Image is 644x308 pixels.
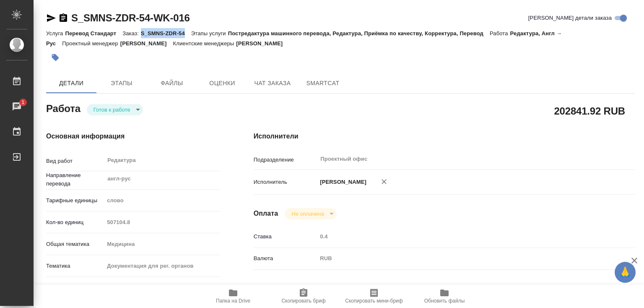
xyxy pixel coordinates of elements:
[254,156,317,164] p: Подразделение
[104,237,220,251] div: Медицина
[58,13,68,23] button: Скопировать ссылку
[268,285,339,308] button: Скопировать бриф
[62,40,120,47] p: Проектный менеджер
[303,78,343,89] span: SmartCat
[345,298,402,304] span: Скопировать мини-бриф
[104,193,220,208] div: слово
[46,48,65,67] button: Добавить тэг
[254,232,317,241] p: Ставка
[120,40,173,47] p: [PERSON_NAME]
[46,131,220,141] h4: Основная информация
[254,209,278,219] h4: Оплата
[339,285,409,308] button: Скопировать мини-бриф
[87,104,143,115] div: Готов к работе
[51,78,91,89] span: Детали
[375,172,393,191] button: Удалить исполнителя
[46,171,104,188] p: Направление перевода
[104,216,220,228] input: Пустое поле
[317,178,366,186] p: [PERSON_NAME]
[46,13,56,23] button: Скопировать ссылку для ЯМессенджера
[216,298,250,304] span: Папка на Drive
[58,284,112,292] span: Нотариальный заказ
[289,210,326,217] button: Не оплачена
[46,30,65,37] p: Услуга
[202,78,242,89] span: Оценки
[122,30,140,37] p: Заказ:
[490,30,510,37] p: Работа
[101,78,142,89] span: Этапы
[46,240,104,248] p: Общая тематика
[2,96,31,117] a: 1
[46,218,104,227] p: Кол-во единиц
[409,285,480,308] button: Обновить файлы
[554,104,625,118] h2: 202841.92 RUB
[91,106,133,113] button: Готов к работе
[317,230,603,243] input: Пустое поле
[46,262,104,270] p: Тематика
[615,262,636,283] button: 🙏
[46,100,80,115] h2: Работа
[254,131,635,141] h4: Исполнители
[281,298,325,304] span: Скопировать бриф
[16,98,29,107] span: 1
[236,40,289,47] p: [PERSON_NAME]
[424,298,465,304] span: Обновить файлы
[254,254,317,263] p: Валюта
[198,285,268,308] button: Папка на Drive
[141,30,191,37] p: S_SMNS-ZDR-54
[191,30,228,37] p: Этапы услуги
[46,157,104,165] p: Вид работ
[618,264,632,281] span: 🙏
[104,259,220,273] div: Документация для рег. органов
[528,14,612,22] span: [PERSON_NAME] детали заказа
[46,196,104,205] p: Тарифные единицы
[317,251,603,266] div: RUB
[254,178,317,186] p: Исполнитель
[254,283,635,293] h4: Дополнительно
[173,40,236,47] p: Клиентские менеджеры
[65,30,122,37] p: Перевод Стандарт
[228,30,490,37] p: Постредактура машинного перевода, Редактура, Приёмка по качеству, Корректура, Перевод
[71,12,190,23] a: S_SMNS-ZDR-54-WK-016
[252,78,293,89] span: Чат заказа
[285,208,336,219] div: Готов к работе
[152,78,192,89] span: Файлы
